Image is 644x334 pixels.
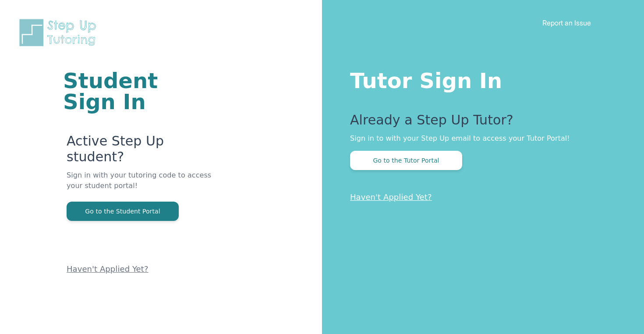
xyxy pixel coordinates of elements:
p: Active Step Up student? [67,133,217,170]
a: Go to the Tutor Portal [350,156,462,164]
p: Already a Step Up Tutor? [350,112,609,133]
a: Haven't Applied Yet? [67,264,149,274]
button: Go to the Student Portal [67,202,179,221]
h1: Tutor Sign In [350,67,609,91]
p: Sign in with your tutoring code to access your student portal! [67,170,217,202]
a: Go to the Student Portal [67,207,179,215]
a: Report an Issue [542,18,591,27]
button: Go to the Tutor Portal [350,151,462,170]
p: Sign in to with your Step Up email to access your Tutor Portal! [350,133,609,144]
img: Step Up Tutoring horizontal logo [18,18,102,48]
h1: Student Sign In [63,70,217,112]
a: Haven't Applied Yet? [350,192,432,202]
